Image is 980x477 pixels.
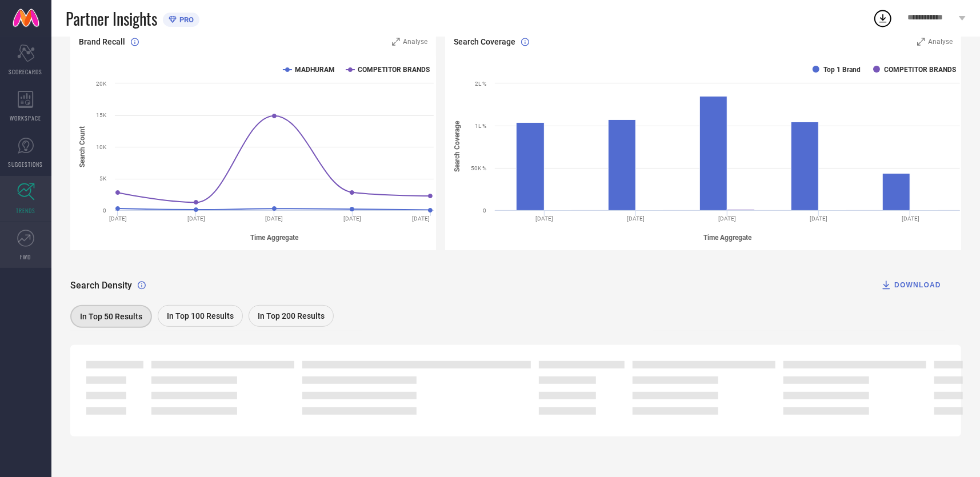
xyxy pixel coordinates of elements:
[453,121,461,173] tspan: Search Coverage
[403,38,427,46] span: Analyse
[471,165,486,171] text: 50K %
[70,280,132,291] span: Search Density
[412,215,430,222] text: [DATE]
[10,114,42,122] span: WORKSPACE
[9,67,43,76] span: SCORECARDS
[392,38,400,46] svg: Zoom
[627,215,645,222] text: [DATE]
[103,207,106,214] text: 0
[96,144,107,150] text: 10K
[475,81,486,87] text: 2L %
[109,215,127,222] text: [DATE]
[343,215,361,222] text: [DATE]
[21,252,31,261] span: FWD
[475,123,486,129] text: 1L %
[295,66,335,74] text: MADHURAM
[99,175,107,182] text: 5K
[703,234,752,242] tspan: Time Aggregate
[873,8,893,29] div: Open download list
[79,37,125,46] span: Brand Recall
[454,37,515,46] span: Search Coverage
[187,215,205,222] text: [DATE]
[177,15,194,24] span: PRO
[810,215,828,222] text: [DATE]
[96,112,107,118] text: 15K
[881,279,941,291] div: DOWNLOAD
[96,81,107,87] text: 20K
[358,66,430,74] text: COMPETITOR BRANDS
[9,160,43,169] span: SUGGESTIONS
[80,312,142,321] span: In Top 50 Results
[719,215,737,222] text: [DATE]
[78,126,86,167] tspan: Search Count
[250,234,299,242] tspan: Time Aggregate
[866,274,955,296] button: DOWNLOAD
[884,66,956,74] text: COMPETITOR BRANDS
[917,38,925,46] svg: Zoom
[266,215,283,222] text: [DATE]
[258,311,325,320] span: In Top 200 Results
[535,215,553,222] text: [DATE]
[902,215,919,222] text: [DATE]
[823,66,861,74] text: Top 1 Brand
[66,7,157,30] span: Partner Insights
[928,38,953,46] span: Analyse
[16,206,35,215] span: TRENDS
[483,207,486,214] text: 0
[167,311,234,320] span: In Top 100 Results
